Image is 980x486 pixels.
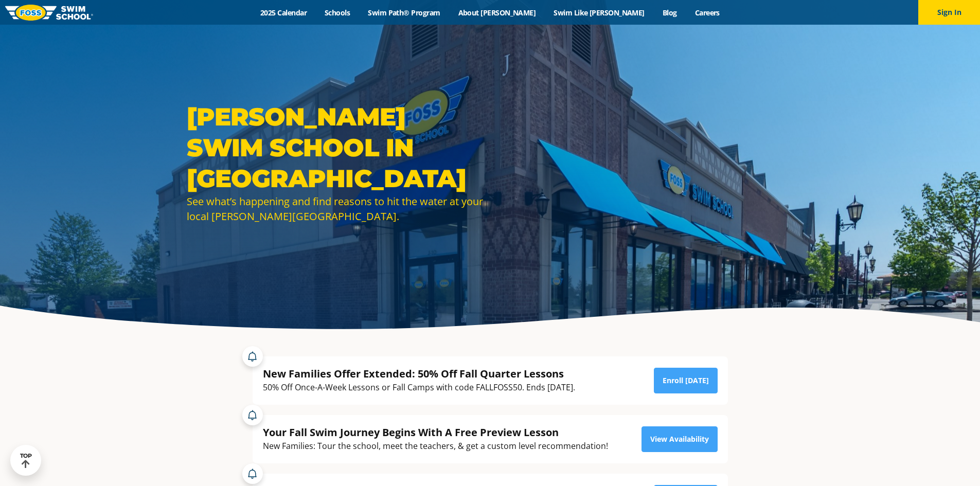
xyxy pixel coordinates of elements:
div: New Families: Tour the school, meet the teachers, & get a custom level recommendation! [263,439,608,453]
a: Enroll [DATE] [654,368,718,393]
a: About [PERSON_NAME] [449,8,545,17]
a: 2025 Calendar [252,8,316,17]
div: 50% Off Once-A-Week Lessons or Fall Camps with code FALLFOSS50. Ends [DATE]. [263,381,575,394]
a: Swim Like [PERSON_NAME] [545,8,654,17]
h1: [PERSON_NAME] Swim School in [GEOGRAPHIC_DATA] [187,101,485,194]
a: View Availability [642,426,718,452]
a: Swim Path® Program [359,8,449,17]
div: See what’s happening and find reasons to hit the water at your local [PERSON_NAME][GEOGRAPHIC_DATA]. [187,194,485,224]
a: Schools [316,8,359,17]
img: FOSS Swim School Logo [5,5,93,21]
div: Your Fall Swim Journey Begins With A Free Preview Lesson [263,425,608,439]
a: Blog [653,8,686,17]
div: TOP [20,453,32,469]
div: New Families Offer Extended: 50% Off Fall Quarter Lessons [263,367,575,381]
a: Careers [686,8,728,17]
